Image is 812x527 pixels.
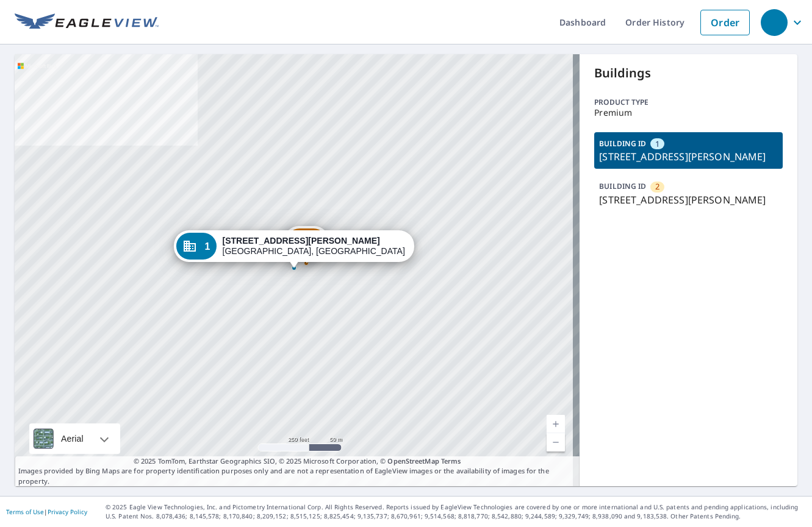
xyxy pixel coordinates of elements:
[6,508,87,515] p: |
[48,508,87,516] a: Privacy Policy
[387,456,439,465] a: OpenStreetMap
[599,149,778,164] p: [STREET_ADDRESS][PERSON_NAME]
[134,456,461,467] span: © 2025 TomTom, Earthstar Geographics SIO, © 2025 Microsoft Corporation, ©
[599,181,646,191] p: BUILDING ID
[15,456,580,487] p: Images provided by Bing Maps are for property identification purposes only and are not a represen...
[655,181,659,193] span: 2
[599,138,646,149] p: BUILDING ID
[204,242,210,251] span: 1
[284,226,329,264] div: Dropped pin, building 2, Commercial property, 7600 Eaton Trl Edwardsville, IL 62025
[547,415,565,433] a: Current Level 17, Zoom In
[223,236,406,256] div: [GEOGRAPHIC_DATA], [GEOGRAPHIC_DATA] 62025
[15,13,159,32] img: EV Logo
[29,423,120,454] div: Aerial
[594,108,783,118] p: Premium
[441,456,461,465] a: Terms
[173,230,414,268] div: Dropped pin, building 1, Commercial property, 7606 Eaton Trl Edwardsville, IL 62025
[655,138,659,150] span: 1
[594,64,783,82] p: Buildings
[223,236,380,246] strong: [STREET_ADDRESS][PERSON_NAME]
[547,433,565,451] a: Current Level 17, Zoom Out
[57,423,87,454] div: Aerial
[106,503,806,521] p: © 2025 Eagle View Technologies, Inc. and Pictometry International Corp. All Rights Reserved. Repo...
[700,10,750,35] a: Order
[6,508,44,516] a: Terms of Use
[594,97,783,108] p: Product type
[599,193,778,207] p: [STREET_ADDRESS][PERSON_NAME]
